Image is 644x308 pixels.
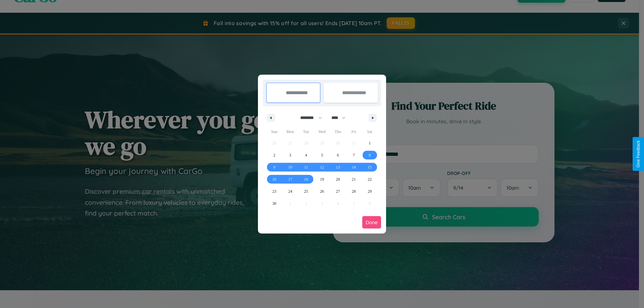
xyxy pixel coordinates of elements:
span: 16 [272,173,276,185]
span: 22 [368,173,372,185]
span: 20 [336,173,340,185]
button: 10 [282,161,298,173]
span: 12 [320,161,324,173]
span: 18 [304,173,308,185]
button: 19 [314,173,330,185]
span: 29 [368,185,372,197]
span: 14 [352,161,356,173]
span: 7 [353,149,355,161]
span: 5 [321,149,323,161]
span: 2 [273,149,275,161]
span: 8 [369,149,371,161]
span: Tue [298,126,314,137]
span: 21 [352,173,356,185]
span: 25 [304,185,308,197]
button: 21 [346,173,362,185]
button: 14 [346,161,362,173]
button: 15 [362,161,378,173]
button: 27 [330,185,346,197]
span: 4 [305,149,307,161]
span: Mon [282,126,298,137]
button: 26 [314,185,330,197]
button: 11 [298,161,314,173]
span: Wed [314,126,330,137]
div: Give Feedback [636,140,641,168]
span: Sat [362,126,378,137]
button: 23 [266,185,282,197]
span: 27 [336,185,340,197]
button: 6 [330,149,346,161]
span: 9 [273,161,275,173]
button: Done [362,216,381,229]
button: 8 [362,149,378,161]
button: 25 [298,185,314,197]
button: 17 [282,173,298,185]
span: 30 [272,197,276,209]
button: 4 [298,149,314,161]
button: 12 [314,161,330,173]
button: 29 [362,185,378,197]
button: 18 [298,173,314,185]
span: Sun [266,126,282,137]
span: 13 [336,161,340,173]
button: 9 [266,161,282,173]
span: 6 [337,149,339,161]
button: 7 [346,149,362,161]
button: 16 [266,173,282,185]
span: 11 [304,161,308,173]
span: Fri [346,126,362,137]
span: 15 [368,161,372,173]
button: 3 [282,149,298,161]
button: 1 [362,137,378,149]
span: Thu [330,126,346,137]
button: 28 [346,185,362,197]
button: 2 [266,149,282,161]
span: 28 [352,185,356,197]
button: 5 [314,149,330,161]
span: 3 [289,149,291,161]
button: 30 [266,197,282,209]
span: 23 [272,185,276,197]
button: 13 [330,161,346,173]
span: 26 [320,185,324,197]
button: 24 [282,185,298,197]
span: 19 [320,173,324,185]
span: 17 [288,173,292,185]
span: 24 [288,185,292,197]
span: 1 [369,137,371,149]
button: 22 [362,173,378,185]
button: 20 [330,173,346,185]
span: 10 [288,161,292,173]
